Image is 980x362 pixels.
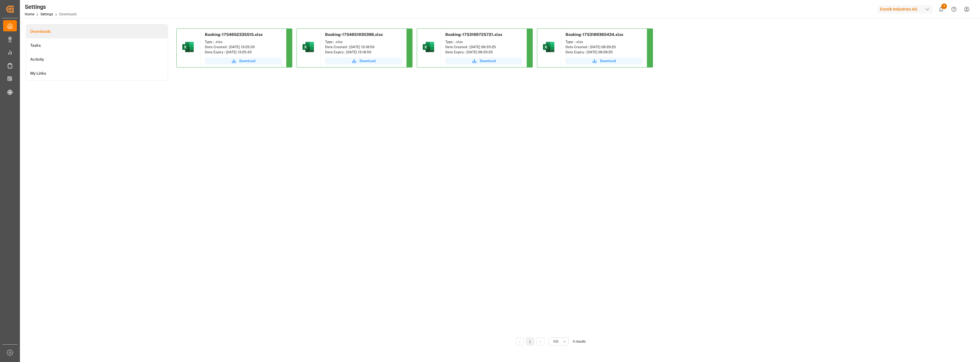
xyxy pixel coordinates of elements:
[40,12,53,16] a: Settings
[25,3,77,11] div: Settings
[565,39,642,44] div: Type : .xlsx
[360,58,375,64] span: Download
[600,58,616,64] span: Download
[529,340,531,344] a: 1
[948,3,960,16] button: Help Center
[516,338,524,345] li: Previous Page
[553,339,558,344] span: 100
[181,40,195,54] img: microsoft-excel-2019--v1.png
[526,338,534,345] li: 1
[878,5,932,13] div: Evonik Industries AG
[565,50,642,55] div: Date Expiry : [DATE] 09:29:25
[445,39,522,44] div: Type : .xlsx
[205,50,282,55] div: Date Expiry : [DATE] 13:25:35
[565,58,642,64] button: Download
[422,40,435,54] img: microsoft-excel-2019--v1.png
[445,50,522,55] div: Date Expiry : [DATE] 09:35:25
[536,338,544,345] li: Next Page
[445,32,502,37] span: Booking-1753169725721.xlsx
[549,338,569,345] button: open menu
[935,3,948,16] button: show 4 new notifications
[301,40,315,54] img: microsoft-excel-2019--v1.png
[205,58,282,64] button: Download
[565,44,642,50] div: Date Created : [DATE] 09:29:25
[565,32,623,37] span: Booking-1753169365434.xlsx
[205,39,282,44] div: Type : .xlsx
[239,58,255,64] span: Download
[573,339,586,343] span: 4 results
[26,24,168,38] a: Downloads
[941,3,947,9] span: 4
[480,58,496,64] span: Download
[325,39,402,44] div: Type : .xlsx
[325,44,402,50] div: Date Created : [DATE] 13:18:50
[25,12,34,16] a: Home
[325,32,383,37] span: Booking-1754651930398.xlsx
[26,38,168,52] a: Tasks
[26,52,168,66] a: Activity
[26,66,168,80] a: My Links
[205,32,263,37] span: Booking-1754652335515.xlsx
[445,58,522,64] button: Download
[325,50,402,55] div: Date Expiry : [DATE] 13:18:50
[205,44,282,50] div: Date Created : [DATE] 13:25:35
[878,4,935,15] button: Evonik Industries AG
[445,44,522,50] div: Date Created : [DATE] 09:35:25
[325,58,402,64] button: Download
[542,40,556,54] img: microsoft-excel-2019--v1.png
